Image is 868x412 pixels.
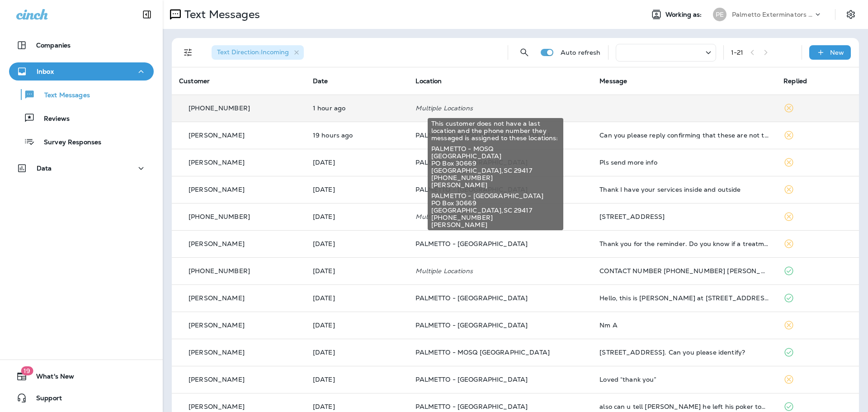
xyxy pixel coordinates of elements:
[415,348,550,356] span: PALMETTO - MOSQ [GEOGRAPHIC_DATA]
[599,322,769,329] div: Nm A
[9,132,154,151] button: Survey Responses
[36,42,71,49] p: Companies
[9,85,154,104] button: Text Messages
[783,77,807,85] span: Replied
[431,207,560,214] span: [GEOGRAPHIC_DATA] , SC 29417
[179,43,197,62] button: Filters
[415,213,585,220] p: Multiple Locations
[313,132,401,139] p: Sep 10, 2025 06:16 PM
[189,213,250,220] p: [PHONE_NUMBER]
[189,159,245,166] p: [PERSON_NAME]
[35,138,101,147] p: Survey Responses
[212,45,304,60] div: Text Direction:Incoming
[313,376,401,383] p: Sep 5, 2025 01:28 PM
[9,159,154,177] button: Data
[415,321,528,329] span: PALMETTO - [GEOGRAPHIC_DATA]
[134,5,160,24] button: Collapse Sidebar
[179,77,210,85] span: Customer
[431,160,560,167] span: PO Box 30669
[27,394,62,405] span: Support
[189,132,245,139] p: [PERSON_NAME]
[189,403,245,410] p: [PERSON_NAME]
[731,49,744,56] div: 1 - 21
[189,267,250,275] p: [PHONE_NUMBER]
[189,349,245,356] p: [PERSON_NAME]
[415,104,585,112] p: Multiple Locations
[313,322,401,329] p: Sep 6, 2025 09:59 PM
[313,186,401,193] p: Sep 9, 2025 12:04 PM
[415,158,528,166] span: PALMETTO - [GEOGRAPHIC_DATA]
[431,221,560,228] span: [PERSON_NAME]
[217,48,289,56] span: Text Direction : Incoming
[515,43,533,62] button: Search Messages
[181,8,260,21] p: Text Messages
[415,375,528,384] span: PALMETTO - [GEOGRAPHIC_DATA]
[431,181,560,189] span: [PERSON_NAME]
[415,240,528,248] span: PALMETTO - [GEOGRAPHIC_DATA]
[431,120,560,142] span: This customer does not have a last location and the phone number they messaged is assigned to the...
[313,294,401,302] p: Sep 8, 2025 09:34 AM
[431,145,560,160] span: PALMETTO - MOSQ [GEOGRAPHIC_DATA]
[415,403,528,411] span: PALMETTO - [GEOGRAPHIC_DATA]
[189,104,250,112] p: [PHONE_NUMBER]
[35,91,90,100] p: Text Messages
[599,240,769,247] div: Thank you for the reminder. Do you know if a treatment would occur this time (within the next yea...
[189,376,245,383] p: [PERSON_NAME]
[561,49,601,56] p: Auto refresh
[9,36,154,54] button: Companies
[599,403,769,410] div: also can u tell chad he left his poker tool that looks like a screwdriver and i will leave on fro...
[431,192,560,199] span: PALMETTO - [GEOGRAPHIC_DATA]
[189,322,245,329] p: [PERSON_NAME]
[189,240,245,247] p: [PERSON_NAME]
[313,240,401,247] p: Sep 8, 2025 04:16 PM
[313,403,401,410] p: Sep 4, 2025 04:29 PM
[431,199,560,207] span: PO Box 30669
[843,6,859,23] button: Settings
[313,77,328,85] span: Date
[599,159,769,166] div: Pls send more info
[313,159,401,166] p: Sep 9, 2025 03:40 PM
[665,11,704,19] span: Working as:
[431,214,560,221] span: [PHONE_NUMBER]
[599,213,769,220] div: 3 Riverside Dr.
[415,77,442,85] span: Location
[313,104,401,112] p: Sep 11, 2025 12:22 PM
[599,132,769,139] div: Can you please reply confirming that these are not termite so I can keep for my records. Thanks! ...
[313,213,401,220] p: Sep 9, 2025 08:06 AM
[599,186,769,193] div: Thank I have your services inside and outside
[313,267,401,275] p: Sep 8, 2025 10:03 AM
[415,185,528,194] span: PALMETTO - [GEOGRAPHIC_DATA]
[599,376,769,383] div: Loved “thank you”
[27,373,74,384] span: What's New
[189,294,245,302] p: [PERSON_NAME]
[431,174,560,181] span: [PHONE_NUMBER]
[732,11,813,18] p: Palmetto Exterminators LLC
[37,165,52,172] p: Data
[431,167,560,174] span: [GEOGRAPHIC_DATA] , SC 29417
[599,267,769,275] div: CONTACT NUMBER 843 718-8682 WILLART SMITH THANKS
[415,294,528,302] span: PALMETTO - [GEOGRAPHIC_DATA]
[37,68,54,75] p: Inbox
[599,349,769,356] div: 1 Arcadian Park, Apt 1A. Can you please identify?
[599,77,627,85] span: Message
[599,294,769,302] div: Hello, this is Quentin Mouser at 28 Moultrie Street. Here are the pictures you requested. These a...
[830,49,844,56] p: New
[713,8,726,21] div: PE
[9,367,154,385] button: 19What's New
[189,186,245,193] p: [PERSON_NAME]
[9,109,154,128] button: Reviews
[21,366,33,375] span: 19
[9,389,154,407] button: Support
[35,115,70,123] p: Reviews
[9,62,154,81] button: Inbox
[415,267,585,275] p: Multiple Locations
[415,131,550,139] span: PALMETTO - MOSQ [GEOGRAPHIC_DATA]
[313,349,401,356] p: Sep 5, 2025 01:48 PM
